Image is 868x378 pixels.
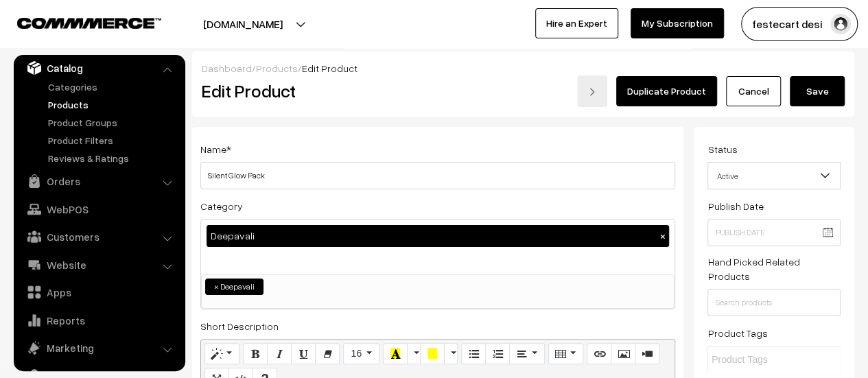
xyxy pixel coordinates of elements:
a: Website [17,252,180,277]
button: Bold (CTRL+B) [243,343,268,365]
button: Italic (CTRL+I) [267,343,292,365]
label: Status [707,142,737,156]
label: Hand Picked Related Products [707,255,841,283]
a: Hire an Expert [535,8,618,38]
button: Unordered list (CTRL+SHIFT+NUM7) [461,343,486,365]
a: Reviews & Ratings [45,151,180,165]
button: More Color [407,343,421,365]
button: Recent Color [383,343,408,365]
a: COMMMERCE [17,14,137,30]
button: Style [204,343,239,365]
a: Product Groups [45,115,180,130]
a: Reports [17,308,180,333]
button: Paragraph [509,343,544,365]
button: Underline (CTRL+U) [291,343,316,365]
label: Name [200,142,231,156]
a: Cancel [726,76,781,106]
button: Remove Font Style (CTRL+\) [315,343,340,365]
div: / / [202,61,845,75]
h2: Edit Product [202,80,458,102]
span: 16 [351,348,362,359]
a: Customers [17,224,180,249]
label: Category [200,199,243,213]
span: Active [707,162,841,189]
img: right-arrow.png [588,88,596,96]
a: Products [256,62,298,74]
a: Marketing [17,335,180,360]
button: Background Color [420,343,445,365]
a: Products [45,97,180,112]
button: festecart desi [741,7,858,41]
span: Edit Product [302,62,357,74]
input: Publish Date [707,219,841,246]
button: Picture [611,343,635,365]
button: Font Size [343,343,379,365]
div: Deepavali [207,225,669,247]
input: Name [200,162,675,189]
a: Apps [17,280,180,305]
label: Product Tags [707,326,767,340]
button: Save [790,76,845,106]
a: Duplicate Product [616,76,717,106]
a: Catalog [17,56,180,80]
a: WebPOS [17,197,180,222]
button: [DOMAIN_NAME] [155,7,331,41]
button: Ordered list (CTRL+SHIFT+NUM8) [485,343,510,365]
a: Product Filters [45,133,180,147]
a: Categories [45,80,180,94]
button: Video [635,343,659,365]
label: Publish Date [707,199,763,213]
a: My Subscription [631,8,724,38]
li: Deepavali [205,279,263,295]
a: Orders [17,169,180,193]
input: Product Tags [712,353,832,367]
label: Short Description [200,319,279,333]
input: Search products [707,289,841,316]
a: Dashboard [202,62,252,74]
button: Table [548,343,583,365]
span: × [214,281,219,293]
span: Active [708,164,840,188]
button: Link (CTRL+K) [587,343,611,365]
img: COMMMERCE [17,18,161,28]
button: More Color [444,343,458,365]
button: × [656,230,668,242]
img: user [830,14,851,34]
